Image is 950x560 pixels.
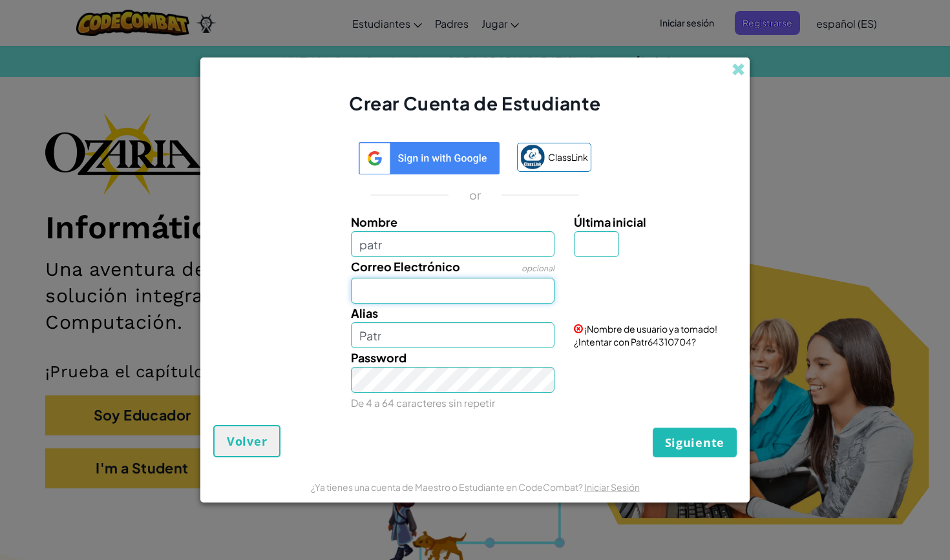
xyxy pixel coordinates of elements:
[311,481,584,493] span: ¿Ya tienes una cuenta de Maestro o Estudiante en CodeCombat?
[653,428,737,457] button: Siguiente
[351,214,397,229] span: Nombre
[584,481,640,493] a: Iniciar Sesión
[548,148,588,167] span: ClassLink
[351,259,460,274] span: Correo Electrónico
[213,425,280,457] button: Volver
[351,306,378,320] span: Alias
[351,350,406,365] span: Password
[520,145,545,169] img: classlink-logo-small.png
[359,142,500,174] img: log-in-google-sso-generic.svg
[574,214,646,229] span: Última inicial
[227,433,267,449] span: Volver
[351,397,495,409] small: De 4 a 64 caracteres sin repetir
[665,435,724,450] span: Siguiente
[574,323,717,347] span: ¡Nombre de usuario ya tomado! ¿Intentar con Patr64310704?
[522,264,554,273] span: opcional
[469,187,481,203] p: or
[349,92,601,114] span: Crear Cuenta de Estudiante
